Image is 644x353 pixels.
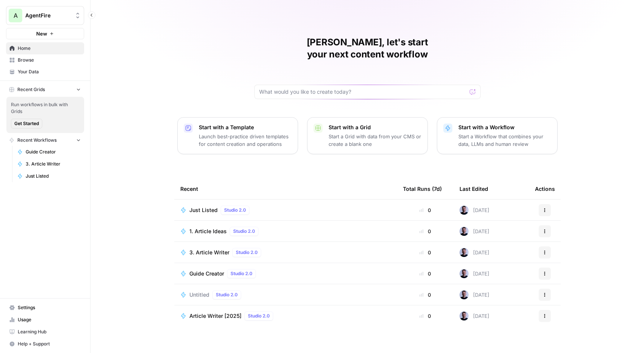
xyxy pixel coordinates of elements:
[6,338,84,350] button: Help + Support
[403,206,447,214] div: 0
[259,88,467,96] input: What would you like to create today?
[236,249,258,256] span: Studio 2.0
[307,117,428,154] button: Start with a GridStart a Grid with data from your CMS or create a blank one
[189,228,227,235] span: 1. Article Ideas
[26,149,81,155] span: Guide Creator
[189,312,241,320] span: Article Writer [2025]
[14,146,84,158] a: Guide Creator
[189,206,218,214] span: Just Listed
[14,158,84,170] a: 3. Article Writer
[26,161,81,167] span: 3. Article Writer
[460,290,489,299] div: [DATE]
[14,170,84,182] a: Just Listed
[458,133,551,148] p: Start a Workflow that combines your data, LLMs and human review
[180,206,391,215] a: Just ListedStudio 2.0
[460,206,469,215] img: mtb5lffcyzxtxeymzlrcp6m5jts6
[17,86,45,93] span: Recent Grids
[180,248,391,257] a: 3. Article WriterStudio 2.0
[460,227,469,236] img: mtb5lffcyzxtxeymzlrcp6m5jts6
[460,269,469,278] img: mtb5lffcyzxtxeymzlrcp6m5jts6
[460,311,489,320] div: [DATE]
[180,311,391,320] a: Article Writer [2025]Studio 2.0
[180,269,391,278] a: Guide CreatorStudio 2.0
[403,312,447,320] div: 0
[180,290,391,299] a: UntitledStudio 2.0
[460,248,469,257] img: mtb5lffcyzxtxeymzlrcp6m5jts6
[535,178,555,199] div: Actions
[6,314,84,326] a: Usage
[180,178,391,199] div: Recent
[460,227,489,236] div: [DATE]
[458,124,551,131] p: Start with a Workflow
[403,291,447,299] div: 0
[199,133,292,148] p: Launch best-practice driven templates for content creation and operations
[14,120,39,127] span: Get Started
[460,248,489,257] div: [DATE]
[11,119,42,129] button: Get Started
[26,173,81,180] span: Just Listed
[403,178,442,199] div: Total Runs (7d)
[6,66,84,78] a: Your Data
[199,124,292,131] p: Start with a Template
[437,117,558,154] button: Start with a WorkflowStart a Workflow that combines your data, LLMs and human review
[18,68,81,75] span: Your Data
[6,28,84,39] button: New
[248,313,270,319] span: Studio 2.0
[216,291,238,298] span: Studio 2.0
[460,311,469,320] img: mtb5lffcyzxtxeymzlrcp6m5jts6
[6,84,84,95] button: Recent Grids
[233,228,255,235] span: Studio 2.0
[18,316,81,323] span: Usage
[403,270,447,277] div: 0
[460,269,489,278] div: [DATE]
[18,45,81,52] span: Home
[460,290,469,299] img: mtb5lffcyzxtxeymzlrcp6m5jts6
[403,249,447,256] div: 0
[6,326,84,338] a: Learning Hub
[224,207,246,214] span: Studio 2.0
[11,101,80,115] span: Run workflows in bulk with Grids
[329,124,421,131] p: Start with a Grid
[18,57,81,63] span: Browse
[6,302,84,314] a: Settings
[17,137,57,144] span: Recent Workflows
[6,42,84,54] a: Home
[329,133,421,148] p: Start a Grid with data from your CMS or create a blank one
[14,11,18,20] span: A
[25,12,71,19] span: AgentFire
[18,328,81,335] span: Learning Hub
[189,249,229,256] span: 3. Article Writer
[6,135,84,146] button: Recent Workflows
[189,291,209,299] span: Untitled
[6,54,84,66] a: Browse
[36,30,47,37] span: New
[6,6,84,25] button: Workspace: AgentFire
[18,304,81,311] span: Settings
[231,270,252,277] span: Studio 2.0
[180,227,391,236] a: 1. Article IdeasStudio 2.0
[460,178,488,199] div: Last Edited
[254,36,481,60] h1: [PERSON_NAME], let's start your next content workflow
[18,341,81,347] span: Help + Support
[189,270,224,277] span: Guide Creator
[403,228,447,235] div: 0
[460,206,489,215] div: [DATE]
[177,117,298,154] button: Start with a TemplateLaunch best-practice driven templates for content creation and operations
